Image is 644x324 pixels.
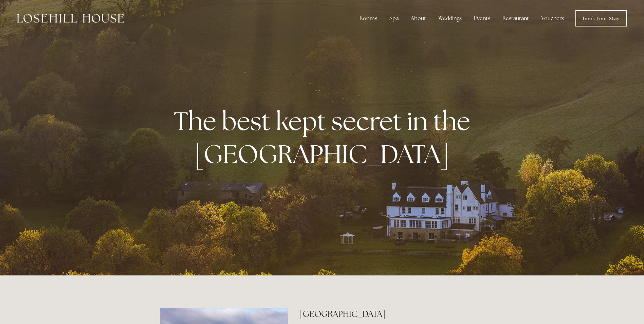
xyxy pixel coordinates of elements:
[384,12,404,25] div: Spa
[536,12,569,25] a: Vouchers
[433,12,467,25] div: Weddings
[405,12,431,25] div: About
[575,10,627,26] a: Book Your Stay
[17,14,124,23] img: Losehill House
[497,12,534,25] div: Restaurant
[354,12,383,25] div: Rooms
[300,308,484,320] h2: [GEOGRAPHIC_DATA]
[468,12,496,25] div: Events
[174,104,476,171] strong: The best kept secret in the [GEOGRAPHIC_DATA]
